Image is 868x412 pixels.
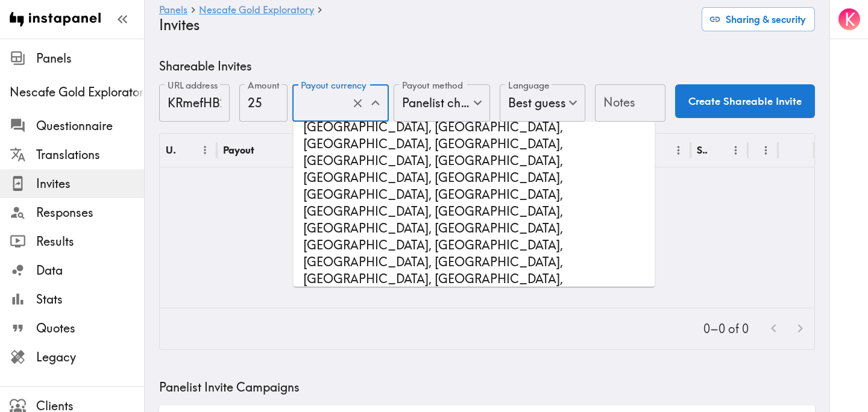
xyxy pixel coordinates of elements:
button: Menu [669,141,688,160]
button: Menu [756,141,775,160]
a: Nescafe Gold Exploratory [199,5,314,16]
p: 0–0 of 0 [703,320,749,337]
span: Panels [36,50,144,67]
button: Sort [177,141,196,160]
h5: Shareable Invites [159,58,815,75]
span: Quotes [36,320,144,337]
button: Sort [755,141,774,160]
span: Nescafe Gold Exploratory [10,84,144,101]
span: Invites [36,175,144,192]
button: Close [366,93,385,112]
label: Payout method [402,79,463,92]
button: Sort [651,141,670,160]
button: Menu [726,141,745,160]
button: Create Shareable Invite [675,84,815,118]
h5: Panelist Invite Campaigns [159,379,815,396]
div: Status [697,144,707,156]
span: Stats [36,291,144,308]
button: Clear [348,94,367,113]
div: Best guess [500,84,585,122]
li: EUR - Euro ([GEOGRAPHIC_DATA], [GEOGRAPHIC_DATA], [GEOGRAPHIC_DATA], [GEOGRAPHIC_DATA], [GEOGRAPH... [294,81,655,392]
span: Results [36,233,144,250]
a: Panels [159,5,187,16]
label: Language [508,79,549,92]
button: Sort [708,141,727,160]
label: Amount [248,79,280,92]
div: Panelist chooses [394,84,490,122]
div: URL [166,144,176,156]
span: Responses [36,204,144,221]
label: Payout currency [301,79,366,92]
button: K [837,7,861,31]
span: Translations [36,146,144,163]
span: Data [36,262,144,279]
span: Questionnaire [36,117,144,134]
label: URL address [168,79,218,92]
button: Sharing & security [702,7,815,31]
h4: Invites [159,16,692,34]
div: Payout [223,144,254,156]
span: Legacy [36,349,144,366]
span: K [844,9,855,30]
button: Menu [196,141,215,160]
button: Sort [256,141,274,160]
